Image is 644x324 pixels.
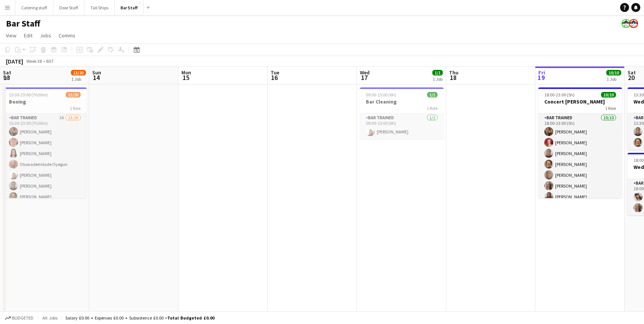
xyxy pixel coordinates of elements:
span: Mon [181,69,191,76]
span: Sat [3,69,11,76]
button: Catering staff [15,0,53,15]
span: All jobs [41,315,59,321]
span: 18 [448,73,458,82]
app-card-role: Bar trained10/1018:00-23:00 (5h)[PERSON_NAME][PERSON_NAME][PERSON_NAME][PERSON_NAME][PERSON_NAME]... [538,114,622,237]
h3: Concert [PERSON_NAME] [538,98,622,105]
span: Sun [92,69,101,76]
a: View [3,31,19,40]
app-card-role: Bar trained1/109:00-15:00 (6h)[PERSON_NAME] [360,114,444,139]
span: 14 [91,73,101,82]
span: 10/10 [606,70,621,75]
span: 18:00-23:00 (5h) [544,92,575,98]
span: Week 38 [25,58,43,64]
span: Tue [271,69,279,76]
span: 15 [180,73,191,82]
app-job-card: 15:30-23:00 (7h30m)13/20Boxing1 RoleBar trained3A13/2015:30-23:00 (7h30m)[PERSON_NAME][PERSON_NAM... [3,87,87,198]
a: Comms [56,31,78,40]
span: 20 [626,73,636,82]
span: Jobs [40,32,51,39]
span: 17 [359,73,370,82]
span: Thu [449,69,458,76]
span: 09:00-15:00 (6h) [366,92,396,98]
span: 13 [2,73,11,82]
span: 13/20 [66,92,81,98]
button: Door Staff [53,0,84,15]
span: Wed [360,69,370,76]
span: 1 Role [427,105,438,111]
span: Total Budgeted £0.00 [167,315,214,321]
div: 1 Job [433,76,442,82]
span: 1 Role [605,105,616,111]
div: BST [46,58,54,64]
app-user-avatar: Beach Ballroom [622,19,631,28]
app-job-card: 09:00-15:00 (6h)1/1Bar Cleaning1 RoleBar trained1/109:00-15:00 (6h)[PERSON_NAME] [360,87,444,139]
div: 1 Job [71,76,85,82]
h3: Bar Cleaning [360,98,444,105]
span: 19 [537,73,545,82]
span: 1 Role [70,105,81,111]
span: Comms [59,32,75,39]
div: [DATE] [6,58,23,65]
button: Tall Ships [84,0,115,15]
button: Budgeted [4,314,35,322]
span: Edit [24,32,32,39]
h3: Boxing [3,98,87,105]
span: 15:30-23:00 (7h30m) [9,92,48,98]
a: Jobs [37,31,54,40]
button: Bar Staff [115,0,144,15]
span: Sat [628,69,636,76]
h1: Bar Staff [6,18,40,29]
span: 13/20 [71,70,86,75]
span: 1/1 [427,92,438,98]
div: 1 Job [607,76,621,82]
span: 1/1 [432,70,443,75]
span: 16 [270,73,279,82]
span: Budgeted [12,315,34,321]
span: Fri [538,69,545,76]
span: View [6,32,16,39]
span: 10/10 [601,92,616,98]
app-user-avatar: Beach Ballroom [629,19,638,28]
div: Salary £0.00 + Expenses £0.00 + Subsistence £0.00 = [65,315,214,321]
a: Edit [21,31,35,40]
app-job-card: 18:00-23:00 (5h)10/10Concert [PERSON_NAME]1 RoleBar trained10/1018:00-23:00 (5h)[PERSON_NAME][PER... [538,87,622,198]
